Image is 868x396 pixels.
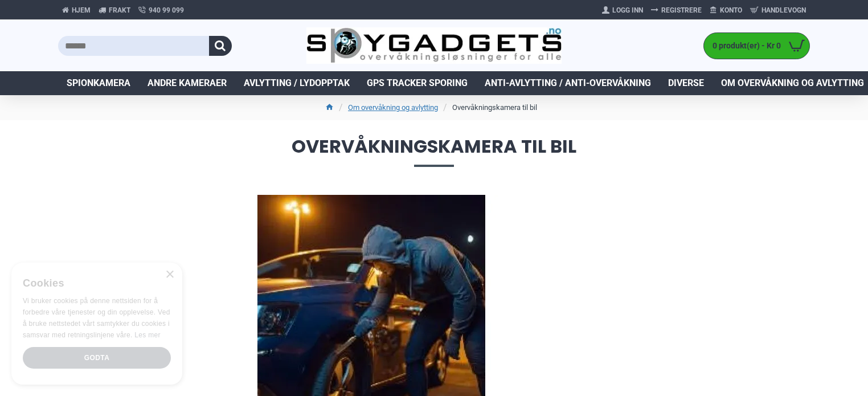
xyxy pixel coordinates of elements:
[746,1,810,19] a: Handlevogn
[244,76,350,90] span: Avlytting / Lydopptak
[67,76,130,90] span: Spionkamera
[720,5,742,15] span: Konto
[704,40,784,52] span: 0 produkt(er) - Kr 0
[668,76,704,90] span: Diverse
[721,76,864,90] span: Om overvåkning og avlytting
[306,27,562,64] img: SpyGadgets.no
[612,5,643,15] span: Logg Inn
[139,71,235,95] a: Andre kameraer
[661,5,702,15] span: Registrere
[72,5,91,15] span: Hjem
[58,71,139,95] a: Spionkamera
[58,137,810,166] span: Overvåkningskamera til bil
[134,331,160,339] a: Les mer, opens a new window
[148,76,227,90] span: Andre kameraer
[23,271,163,296] div: Cookies
[348,102,438,113] a: Om overvåkning og avlytting
[647,1,706,19] a: Registrere
[706,1,746,19] a: Konto
[109,5,130,15] span: Frakt
[165,271,174,279] div: Close
[660,71,713,95] a: Diverse
[476,71,660,95] a: Anti-avlytting / Anti-overvåkning
[235,71,358,95] a: Avlytting / Lydopptak
[598,1,647,19] a: Logg Inn
[358,71,476,95] a: GPS Tracker Sporing
[704,33,809,59] a: 0 produkt(er) - Kr 0
[149,5,184,15] span: 940 99 099
[367,76,468,90] span: GPS Tracker Sporing
[23,297,170,338] span: Vi bruker cookies på denne nettsiden for å forbedre våre tjenester og din opplevelse. Ved å bruke...
[23,347,171,369] div: Godta
[761,5,806,15] span: Handlevogn
[485,76,651,90] span: Anti-avlytting / Anti-overvåkning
